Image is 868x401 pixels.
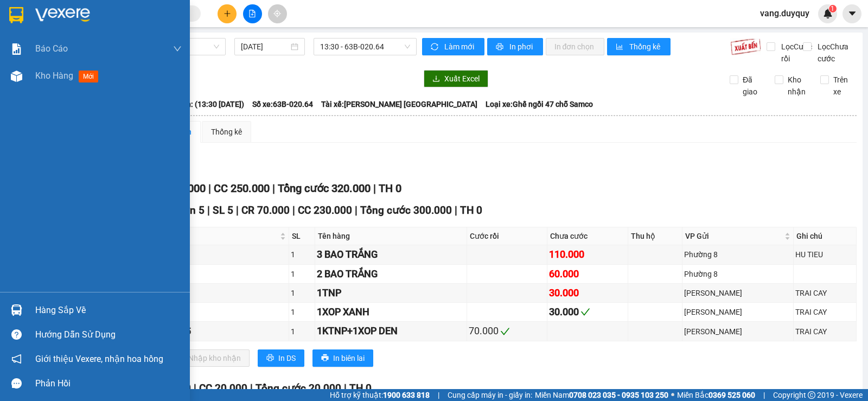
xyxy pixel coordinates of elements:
[241,204,290,217] span: CR 70.000
[677,389,755,401] span: Miền Bắc
[258,349,304,367] button: printerIn DS
[580,307,590,317] span: check
[432,75,440,84] span: download
[424,70,488,87] button: downloadXuất Excel
[379,182,401,195] span: TH 0
[628,227,682,245] th: Thu hộ
[214,182,270,195] span: CC 250.000
[207,204,210,217] span: |
[218,4,237,23] button: plus
[360,204,452,217] span: Tổng cước 300.000
[438,389,439,401] span: |
[278,182,371,195] span: Tổng cước 320.000
[278,352,296,364] span: In DS
[35,375,182,392] div: Phản hồi
[549,304,626,320] div: 30.000
[763,389,765,401] span: |
[317,304,464,320] div: 1XOP XANH
[843,4,861,23] button: caret-down
[684,326,791,338] div: [PERSON_NAME]
[795,306,854,318] div: TRAI CAY
[241,41,289,53] input: 12/08/2025
[317,247,464,262] div: 3 BAO TRẮNG
[444,41,476,53] span: Làm mới
[11,378,22,389] span: message
[165,98,244,110] span: Chuyến: (13:30 [DATE])
[455,204,457,217] span: |
[333,352,365,364] span: In biên lai
[682,245,793,264] td: Phường 8
[467,227,548,245] th: Cước rồi
[829,74,857,98] span: Trên xe
[176,204,205,217] span: Đơn 5
[330,389,430,401] span: Hỗ trợ kỹ thuật:
[383,391,430,399] strong: 1900 633 818
[795,287,854,299] div: TRAI CAY
[11,354,22,364] span: notification
[199,382,247,394] span: CC 20.000
[829,5,837,12] sup: 1
[173,44,182,53] span: down
[795,249,854,260] div: HU TIEU
[682,265,793,284] td: Phường 8
[549,266,626,282] div: 60.000
[9,7,23,23] img: logo-vxr
[460,204,482,217] span: TH 0
[349,382,372,394] span: TH 0
[208,182,211,195] span: |
[487,38,543,55] button: printerIn phơi
[431,43,440,52] span: sync
[11,43,22,55] img: solution-icon
[682,322,793,341] td: Vĩnh Kim
[795,326,854,338] div: TRAI CAY
[268,4,287,23] button: aim
[317,285,464,301] div: 1TNP
[355,204,358,217] span: |
[422,38,484,55] button: syncLàm mới
[256,382,341,394] span: Tổng cước 20.000
[317,266,464,282] div: 2 BAO TRẮNG
[808,391,815,399] span: copyright
[315,227,467,245] th: Tên hàng
[312,349,373,367] button: printerIn biên lai
[291,326,313,338] div: 1
[469,323,546,339] div: 70.000
[291,249,313,260] div: 1
[35,71,73,81] span: Kho hàng
[213,204,233,217] span: SL 5
[252,98,313,110] span: Số xe: 63B-020.64
[289,227,315,245] th: SL
[730,38,761,55] img: 9k=
[291,287,313,299] div: 1
[291,268,313,280] div: 1
[448,389,532,401] span: Cung cấp máy in - giấy in:
[777,41,814,65] span: Lọc Cước rồi
[682,303,793,322] td: Vĩnh Kim
[847,9,857,18] span: caret-down
[616,43,625,52] span: bar-chart
[607,38,671,55] button: bar-chartThống kê
[35,327,182,343] div: Hướng dẫn sử dụng
[321,98,477,110] span: Tài xế: [PERSON_NAME] [GEOGRAPHIC_DATA]
[823,9,833,18] img: icon-new-feature
[684,268,791,280] div: Phường 8
[266,354,274,362] span: printer
[671,393,674,397] span: ⚪️
[813,41,857,65] span: Lọc Chưa cước
[248,10,256,17] span: file-add
[35,352,163,366] span: Giới thiệu Vexere, nhận hoa hồng
[344,382,347,394] span: |
[320,39,410,55] span: 13:30 - 63B-020.64
[79,71,98,82] span: mới
[291,306,313,318] div: 1
[35,42,68,55] span: Báo cáo
[292,204,295,217] span: |
[194,382,196,394] span: |
[273,10,281,17] span: aim
[684,306,791,318] div: [PERSON_NAME]
[684,249,791,260] div: Phường 8
[243,4,262,23] button: file-add
[569,391,668,399] strong: 0708 023 035 - 0935 103 250
[684,287,791,299] div: [PERSON_NAME]
[831,5,834,12] span: 1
